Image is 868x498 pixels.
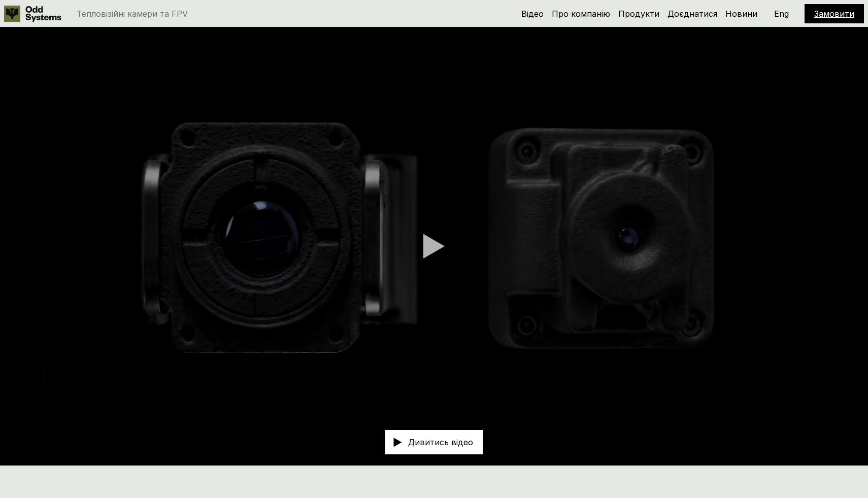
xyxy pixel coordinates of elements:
[618,9,659,19] a: Продукти
[667,9,717,19] a: Доєднатися
[725,9,757,19] a: Новини
[408,438,473,446] p: Дивитись відео
[552,9,610,19] a: Про компанію
[774,10,789,18] p: Eng
[814,9,854,19] a: Замовити
[521,9,544,19] a: Відео
[77,10,188,18] p: Тепловізійні камери та FPV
